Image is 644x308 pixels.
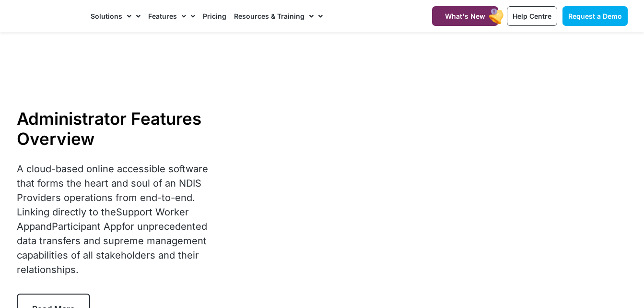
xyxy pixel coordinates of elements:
[507,6,557,26] a: Help Centre
[52,221,122,232] a: Participant App
[445,12,485,20] span: What's New
[568,12,622,20] span: Request a Demo
[17,163,208,275] span: A cloud-based online accessible software that forms the heart and soul of an NDIS Providers opera...
[17,108,224,149] h1: Administrator Features Overview
[17,9,82,24] img: CareMaster Logo
[562,6,628,26] a: Request a Demo
[513,12,551,20] span: Help Centre
[432,6,498,26] a: What's New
